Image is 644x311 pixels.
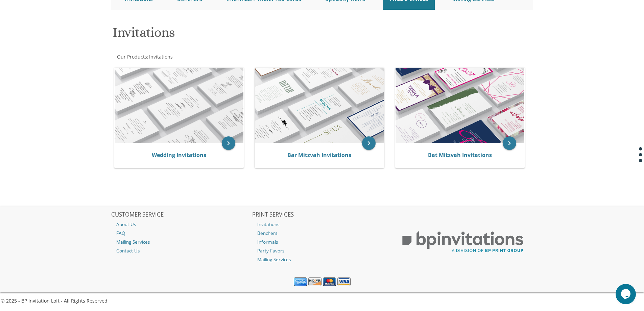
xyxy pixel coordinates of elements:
a: Bar Mitzvah Invitations [287,151,351,159]
h2: CUSTOMER SERVICE [111,212,251,218]
span: Invitations [149,53,173,60]
a: Invitations [148,53,173,60]
img: Bat Mitzvah Invitations [396,68,524,143]
img: American Express [294,277,307,286]
a: Contact Us [111,246,251,255]
a: Our Products [116,53,147,60]
a: FAQ [111,229,251,238]
img: Bar Mitzvah Invitations [255,68,384,143]
a: keyboard_arrow_right [503,136,516,150]
img: Visa [337,277,351,286]
h2: PRINT SERVICES [252,212,392,218]
img: Wedding Invitations [115,68,243,143]
img: MasterCard [323,277,336,286]
a: Benchers [252,229,392,238]
h1: Invitations [113,25,388,45]
a: Mailing Services [252,255,392,264]
a: About Us [111,220,251,229]
a: Wedding Invitations [152,151,206,159]
a: Bat Mitzvah Invitations [428,151,492,159]
iframe: chat widget [616,284,637,304]
a: keyboard_arrow_right [222,136,235,150]
div: : [111,53,322,60]
a: Informals [252,238,392,246]
a: Party Favors [252,246,392,255]
img: BP Print Group [393,225,533,259]
a: Invitations [252,220,392,229]
img: Discover [308,277,321,286]
a: Mailing Services [111,238,251,246]
a: keyboard_arrow_right [362,136,376,150]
